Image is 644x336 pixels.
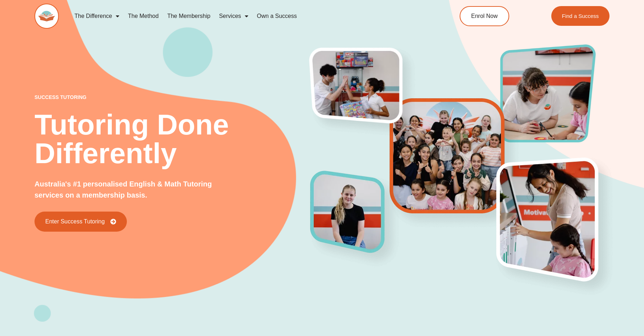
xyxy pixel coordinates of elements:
span: Enter Success Tutoring [45,219,105,224]
h2: Tutoring Done Differently [34,110,310,168]
a: The Membership [163,8,215,24]
span: Find a Success [562,13,599,19]
a: Find a Success [551,6,609,26]
a: The Method [124,8,163,24]
a: Enrol Now [460,6,509,26]
a: Own a Success [253,8,301,24]
nav: Menu [70,8,427,24]
a: The Difference [70,8,124,24]
p: success tutoring [34,95,310,100]
a: Services [215,8,252,24]
a: Enter Success Tutoring [34,212,127,232]
p: Australia's #1 personalised English & Math Tutoring services on a membership basis. [34,179,236,201]
span: Enrol Now [471,13,498,19]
